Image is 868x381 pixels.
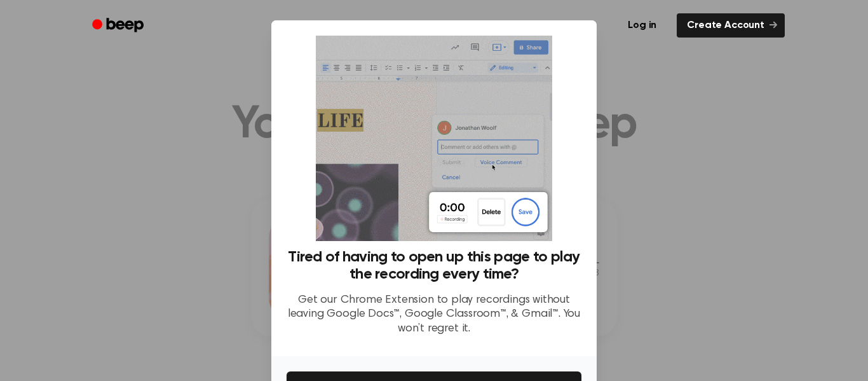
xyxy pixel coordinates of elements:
[316,36,552,241] img: Beep extension in action
[83,13,155,38] a: Beep
[287,293,581,336] p: Get our Chrome Extension to play recordings without leaving Google Docs™, Google Classroom™, & Gm...
[677,13,785,38] a: Create Account
[615,11,669,40] a: Log in
[287,249,581,283] h3: Tired of having to open up this page to play the recording every time?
